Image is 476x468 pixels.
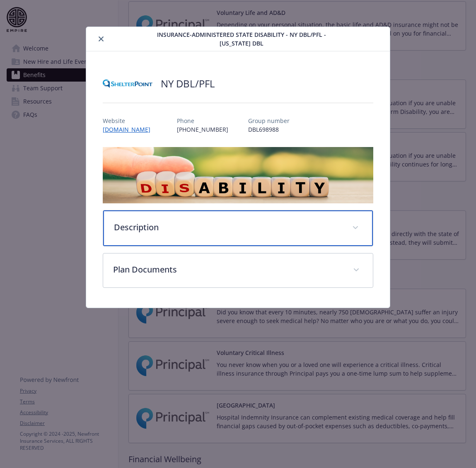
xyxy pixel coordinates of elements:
[248,125,290,134] p: DBL698988
[103,253,373,287] div: Plan Documents
[103,116,157,125] p: Website
[177,116,228,125] p: Phone
[96,34,106,44] button: close
[248,116,290,125] p: Group number
[152,30,330,48] span: Insurance-Administered State Disability - NY DBL/PFL - [US_STATE] DBL
[103,125,157,133] a: [DOMAIN_NAME]
[113,263,343,276] p: Plan Documents
[103,71,152,96] img: ShelterPoint Life
[177,125,228,134] p: [PHONE_NUMBER]
[161,77,215,91] h2: NY DBL/PFL
[103,210,373,246] div: Description
[103,147,373,203] img: banner
[114,221,342,234] p: Description
[48,27,428,308] div: details for plan Insurance-Administered State Disability - NY DBL/PFL - New York DBL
